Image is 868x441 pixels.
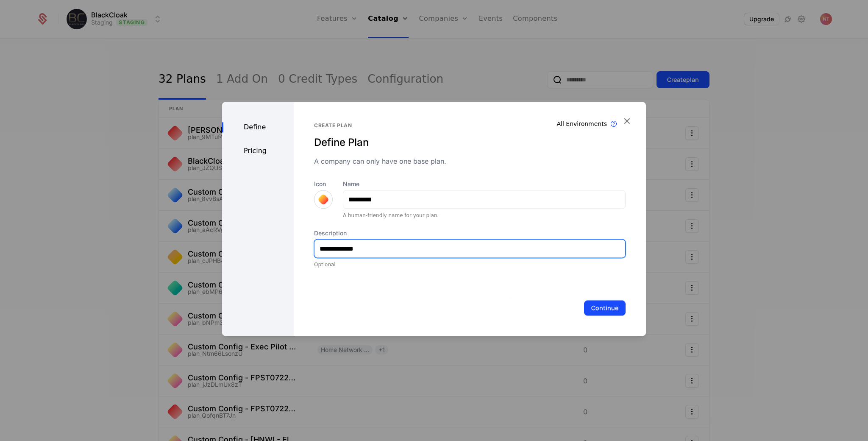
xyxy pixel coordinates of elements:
[314,180,333,188] label: Icon
[222,122,294,132] div: Define
[557,120,607,128] div: All Environments
[314,136,626,149] div: Define Plan
[314,156,626,166] div: A company can only have one base plan.
[314,122,626,129] div: Create plan
[343,212,626,219] div: A human-friendly name for your plan.
[314,261,626,268] div: Optional
[222,146,294,156] div: Pricing
[314,229,626,237] label: Description
[584,300,626,315] button: Continue
[343,180,626,188] label: Name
